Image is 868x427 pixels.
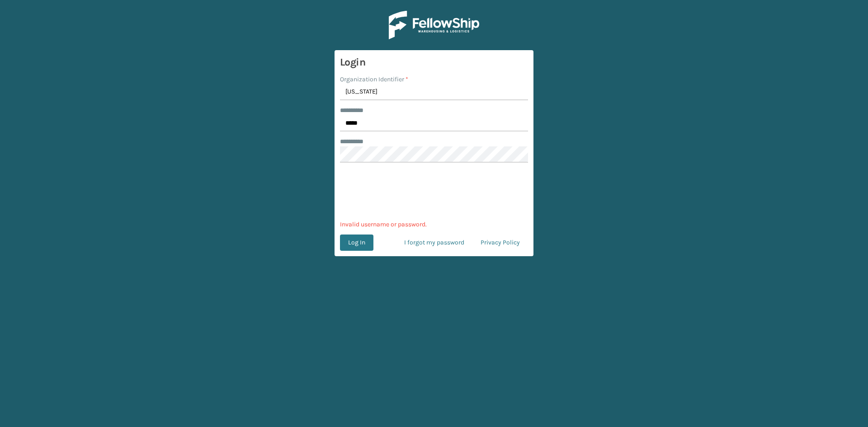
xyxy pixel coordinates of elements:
h3: Login [340,56,528,69]
p: Invalid username or password. [340,220,528,229]
iframe: reCAPTCHA [365,174,503,209]
a: Privacy Policy [472,235,528,251]
label: Organization Identifier [340,75,408,84]
img: Logo [389,11,479,39]
a: I forgot my password [396,235,472,251]
button: Log In [340,235,373,251]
